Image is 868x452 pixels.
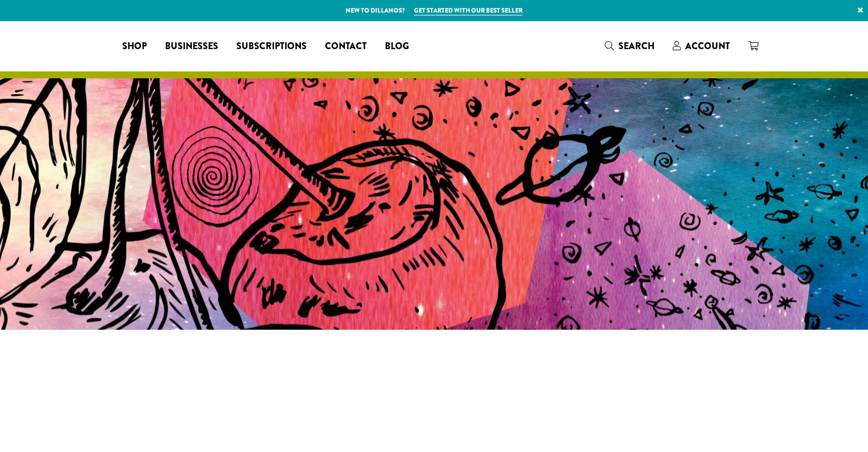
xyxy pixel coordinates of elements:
a: Shop [113,37,156,55]
span: Search [618,39,654,53]
span: Contact [325,39,367,54]
a: Get started with our best seller [414,6,523,15]
span: Blog [385,39,409,54]
span: Businesses [165,39,218,54]
span: Account [685,39,730,53]
span: Subscriptions [236,39,307,54]
a: Search [596,37,664,55]
span: Shop [122,39,147,54]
